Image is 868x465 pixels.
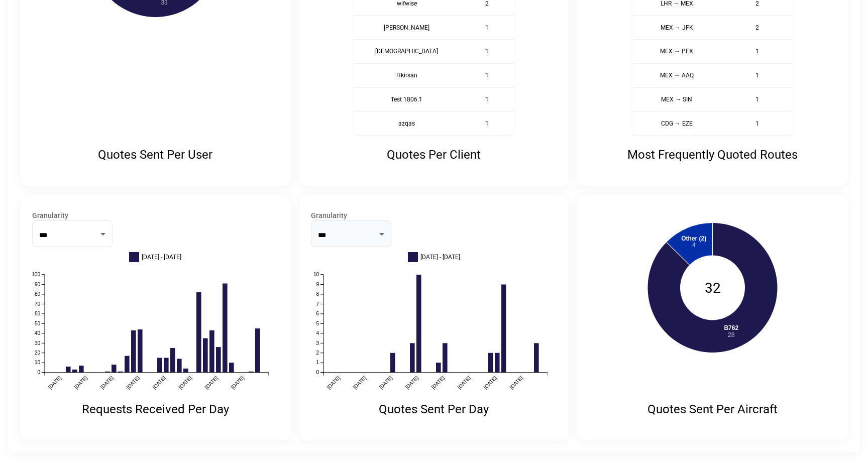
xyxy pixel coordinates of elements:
text: [DATE] [152,375,167,390]
text: [DATE] [508,375,523,390]
text: 10 [313,272,319,278]
text: [DATE] [325,375,341,390]
td: 1 [721,111,793,135]
text: 8 [316,291,319,297]
text: 60 [35,311,41,316]
text: 30 [35,340,41,346]
p: Quotes Sent Per Day [379,402,489,417]
text: 90 [35,282,41,287]
text: [DATE] [352,375,367,390]
text: 20 [35,350,41,356]
text: 5 [316,321,319,326]
text: [DATE] [73,375,88,390]
th: MEX → JFK [632,16,721,40]
td: 1 [460,111,514,135]
text: 4 [316,330,319,336]
text: [DATE] [178,375,193,390]
text: [DATE] [47,375,62,390]
text: [DATE] [204,375,219,390]
text: 40 [35,330,41,336]
text: [DATE] [430,375,445,390]
text: 3 [316,340,319,346]
td: 2 [721,16,793,40]
td: 1 [460,40,514,64]
text: 100 [32,272,40,278]
text: 0 [316,370,319,375]
th: MEX → PEX [632,40,721,64]
text: [DATE] [99,375,115,390]
p: Quotes Sent Per Aircraft [647,402,778,417]
text: 70 [35,301,41,307]
td: 1 [460,64,514,88]
label: Granularity [311,210,558,220]
th: MEX → SIN [632,88,721,112]
td: 1 [460,88,514,112]
p: Quotes Per Client [387,148,481,162]
label: Granularity [32,210,279,220]
td: 1 [721,88,793,112]
td: 1 [721,64,793,88]
text: 10 [35,360,41,366]
text: 7 [316,301,319,307]
text: [DATE] [456,375,471,390]
tspan: B762 [724,325,739,332]
text: [DATE] [482,375,497,390]
text: [DATE] [404,375,419,390]
text: [DATE] [126,375,141,390]
text: 80 [35,291,41,297]
text: 1 [316,360,319,366]
th: Test 1806.1 [354,88,460,112]
td: 1 [721,40,793,64]
tspan: 28 [728,331,735,338]
text: [DATE] [230,375,245,390]
text: 2 [316,350,319,356]
text: 50 [35,321,41,326]
th: azqas [354,111,460,135]
th: CDG → EZE [632,111,721,135]
text: 9 [316,282,319,287]
text: 0 [37,370,40,375]
tspan: Other (2) [681,235,706,242]
tspan: 4 [692,242,696,249]
span: [DATE] - [DATE] [420,255,460,260]
p: Requests Received Per Day [82,402,229,417]
p: Most Frequently Quoted Routes [627,148,798,162]
span: [DATE] - [DATE] [142,255,181,260]
text: 32 [705,280,721,296]
text: [DATE] [378,375,393,390]
p: Quotes Sent Per User [98,148,212,162]
th: [DEMOGRAPHIC_DATA] [354,40,460,64]
th: MEX → AAQ [632,64,721,88]
th: Hkirsan [354,64,460,88]
th: [PERSON_NAME] [354,16,460,40]
td: 1 [460,16,514,40]
text: 6 [316,311,319,316]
